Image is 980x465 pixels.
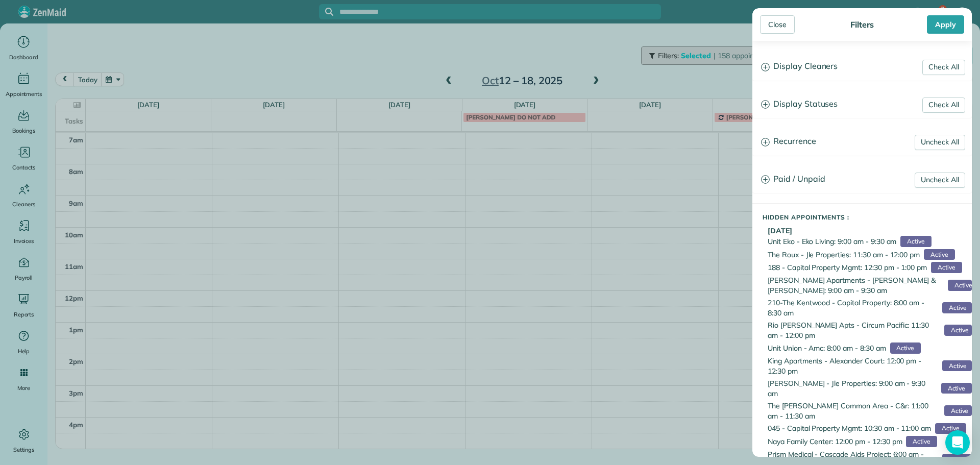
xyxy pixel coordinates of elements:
span: Active [944,325,972,336]
span: Active [906,436,937,447]
a: Display Cleaners [753,54,971,80]
h5: Hidden Appointments : [763,214,972,221]
span: Active [890,342,921,354]
span: Active [924,249,954,260]
a: Check All [922,60,965,75]
span: [PERSON_NAME] Apartments - [PERSON_NAME] & [PERSON_NAME]: 9:00 am - 9:30 am [768,275,944,296]
span: The Roux - Jle Properties: 11:30 am - 12:00 pm [768,250,920,260]
span: Active [900,236,931,247]
span: Active [948,280,972,291]
span: Active [942,302,972,313]
span: Active [931,262,962,273]
span: Unit Eko - Eko Living: 9:00 am - 9:30 am [768,236,896,247]
span: King Apartments - Alexander Court: 12:00 pm - 12:30 pm [768,356,938,376]
a: Check All [922,97,965,113]
b: [DATE] [768,226,792,235]
a: Uncheck All [915,173,965,188]
span: Unit Union - Amc: 8:00 am - 8:30 am [768,343,886,353]
span: 210-The Kentwood - Capital Property: 8:00 am - 8:30 am [768,298,938,318]
a: Uncheck All [915,135,965,150]
span: Active [941,383,972,394]
div: Apply [927,15,964,34]
span: The [PERSON_NAME] Common Area - C&r: 11:00 am - 11:30 am [768,401,940,421]
span: 045 - Capital Property Mgmt: 10:30 am - 11:00 am [768,423,931,433]
a: Paid / Unpaid [753,166,971,192]
span: Active [944,405,972,417]
span: Active [942,360,972,372]
span: Active [935,423,966,434]
div: Close [760,15,795,34]
a: Recurrence [753,129,971,155]
a: Display Statuses [753,91,971,117]
div: Filters [847,19,877,30]
span: Naya Family Center: 12:00 pm - 12:30 pm [768,436,902,447]
div: Open Intercom Messenger [945,430,970,455]
span: [PERSON_NAME] - Jle Properties: 9:00 am - 9:30 am [768,378,937,399]
span: Rio [PERSON_NAME] Apts - Circum Pacific: 11:30 am - 12:00 pm [768,320,940,340]
span: 188 - Capital Property Mgmt: 12:30 pm - 1:00 pm [768,262,927,273]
